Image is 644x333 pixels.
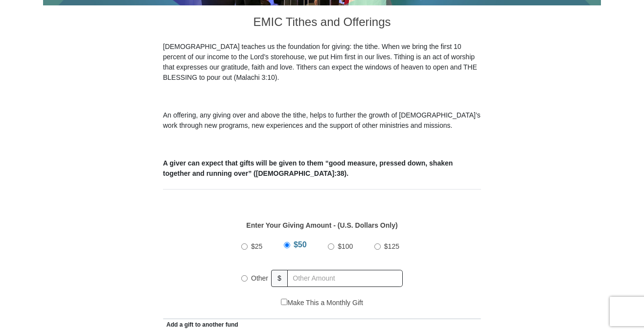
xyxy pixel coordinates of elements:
[163,42,481,83] p: [DEMOGRAPHIC_DATA] teaches us the foundation for giving: the tithe. When we bring the first 10 pe...
[338,242,353,250] span: $100
[281,299,287,305] input: Make This a Monthly Gift
[163,159,453,177] b: A giver can expect that gifts will be given to them “good measure, pressed down, shaken together ...
[251,274,268,282] span: Other
[251,242,262,250] span: $25
[163,5,481,42] h3: EMIC Tithes and Offerings
[163,110,481,131] p: An offering, any giving over and above the tithe, helps to further the growth of [DEMOGRAPHIC_DAT...
[294,240,307,249] span: $50
[163,321,238,328] span: Add a gift to another fund
[271,270,288,287] span: $
[246,221,397,229] strong: Enter Your Giving Amount - (U.S. Dollars Only)
[281,298,363,308] label: Make This a Monthly Gift
[384,242,399,250] span: $125
[287,270,403,287] input: Other Amount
